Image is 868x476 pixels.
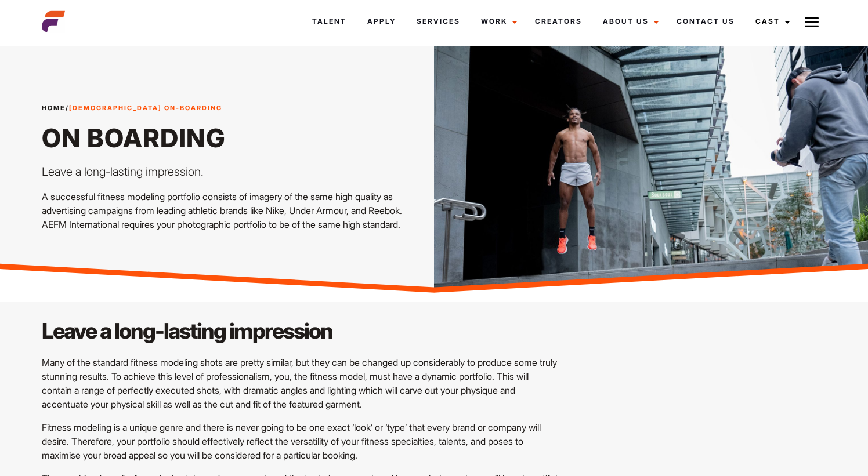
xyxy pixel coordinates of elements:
p: Leave a long-lasting impression. [42,163,427,180]
h2: Leave a long-lasting impression [42,316,560,346]
p: Fitness modeling is a unique genre and there is never going to be one exact ‘look’ or ‘type’ that... [42,420,560,462]
a: Apply [357,6,406,37]
a: Contact Us [666,6,745,37]
a: Home [42,104,66,112]
img: cropped-aefm-brand-fav-22-square.png [42,10,65,33]
a: Creators [525,6,592,37]
a: Talent [302,6,357,37]
a: Work [471,6,525,37]
p: Many of the standard fitness modeling shots are pretty similar, but they can be changed up consid... [42,355,560,411]
a: About Us [592,6,666,37]
img: Burger icon [805,15,819,29]
span: / [42,103,222,113]
h1: On Boarding [42,122,427,154]
strong: [DEMOGRAPHIC_DATA] On-Boarding [69,104,222,112]
p: A successful fitness modeling portfolio consists of imagery of the same high quality as advertisi... [42,190,427,231]
a: Cast [745,6,797,37]
a: Services [406,6,471,37]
